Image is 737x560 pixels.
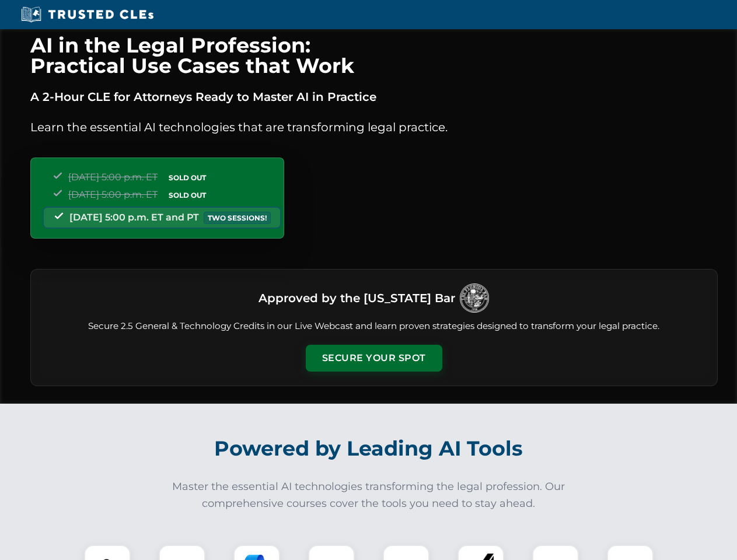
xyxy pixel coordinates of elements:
p: A 2-Hour CLE for Attorneys Ready to Master AI in Practice [30,87,718,106]
span: SOLD OUT [165,189,210,201]
img: Logo [460,283,489,313]
p: Secure 2.5 General & Technology Credits in our Live Webcast and learn proven strategies designed ... [45,320,703,333]
h3: Approved by the [US_STATE] Bar [259,288,455,309]
h2: Powered by Leading AI Tools [46,428,692,469]
span: SOLD OUT [165,171,210,184]
p: Master the essential AI technologies transforming the legal profession. Our comprehensive courses... [165,478,573,512]
img: Trusted CLEs [18,6,157,23]
button: Secure Your Spot [306,345,442,372]
span: [DATE] 5:00 p.m. ET [68,171,158,183]
span: [DATE] 5:00 p.m. ET [68,189,158,200]
h1: AI in the Legal Profession: Practical Use Cases that Work [30,35,718,76]
p: Learn the essential AI technologies that are transforming legal practice. [30,118,718,136]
